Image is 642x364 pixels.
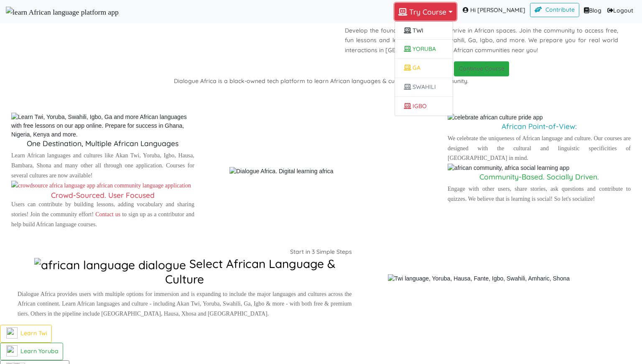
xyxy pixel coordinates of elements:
a: SWAHILI [395,81,453,94]
span: Hi [PERSON_NAME] [456,3,530,18]
img: flag-ghana.106b55d9.png [6,327,18,339]
img: Learn Twi, Yoruba, Swahili, Igbo, Ga and more African languages with free lessons on our app onli... [11,113,194,139]
p: We celebrate the uniqueness of African language and culture. Our courses are designed with the cu... [448,134,631,163]
h5: One Destination, Multiple African Languages [11,139,194,148]
p: Engage with other users, share stories, ask questions and contribute to quizzes. We believe that ... [448,184,631,204]
p: Learn African languages and cultures like Akan Twi, Yoruba, Igbo, Hausa, Bambara, Shona and many ... [11,151,194,180]
h5: Crowd-Sourced. User Focused [11,191,194,200]
h5: African Point-of-View: [448,122,631,131]
img: Dialogue Africa. Digital learning africa [229,167,334,176]
img: Twi language, Yoruba, Hausa, Fante, Igbo, Swahili, Amharic, Shona [382,274,576,283]
p: Dialogue Africa provides users with multiple options for immersion and is expanding to include th... [18,289,352,319]
p: Develop the foundation you need to thrive in African spaces. Join the community to access free, f... [345,26,618,56]
p: Dialogue Africa is a black-owned tech platform to learn African languages & culture and build com... [6,76,636,86]
a: IGBO [395,100,453,113]
a: Contribute [530,3,580,17]
img: celebrate african culture pride app [448,113,543,122]
a: YORUBA [395,43,453,56]
img: learn African language platform app [6,7,119,18]
p: Users can contribute by building lessons, adding vocabulary and sharing stories! Join the communi... [11,200,194,229]
h5: Community-Based. Socially Driven. [448,172,631,181]
a: Blog [579,3,604,19]
img: african community, africa social learning app [448,164,569,172]
img: african language dialogue [34,258,186,272]
a: Crowd-Sourced. User Focused [11,182,194,200]
img: crowdsource africa language app african community language application [11,181,191,191]
button: TWI [395,25,453,36]
a: Logout [604,3,636,19]
h2: Select African Language & Culture [18,257,352,286]
img: flag-nigeria.710e75b6.png [6,345,18,356]
a: GA [395,62,453,75]
button: Try Course [395,3,456,20]
a: Contact us [94,211,122,217]
p: Continue Course [459,64,504,74]
button: Continue Course [454,61,509,76]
